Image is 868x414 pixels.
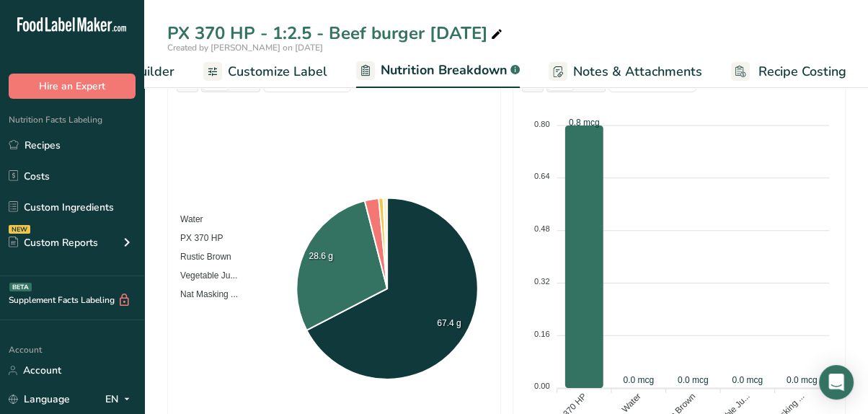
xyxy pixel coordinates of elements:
[534,224,549,233] tspan: 0.48
[758,62,846,82] span: Recipe Costing
[167,20,505,46] div: PX 370 HP - 1:2.5 - Beef burger [DATE]
[9,235,98,250] div: Custom Reports
[169,270,237,281] span: Vegetable Ju...
[534,277,549,286] tspan: 0.32
[9,283,32,291] div: BETA
[534,382,549,390] tspan: 0.00
[819,365,854,400] div: Open Intercom Messenger
[381,61,508,80] span: Nutrition Breakdown
[9,225,30,234] div: NEW
[9,387,70,412] a: Language
[169,214,203,224] span: Water
[534,329,549,338] tspan: 0.16
[228,62,327,82] span: Customize Label
[534,172,549,180] tspan: 0.64
[203,56,327,88] a: Customize Label
[619,391,642,414] tspan: Water
[105,391,136,408] div: EN
[169,252,231,262] span: Rustic Brown
[534,120,549,128] tspan: 0.80
[9,74,136,99] button: Hire an Expert
[731,56,846,88] a: Recipe Costing
[169,289,238,299] span: Nat Masking ...
[169,233,223,243] span: PX 370 HP
[167,42,323,53] span: Created by [PERSON_NAME] on [DATE]
[573,62,702,82] span: Notes & Attachments
[356,54,520,89] a: Nutrition Breakdown
[549,56,702,88] a: Notes & Attachments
